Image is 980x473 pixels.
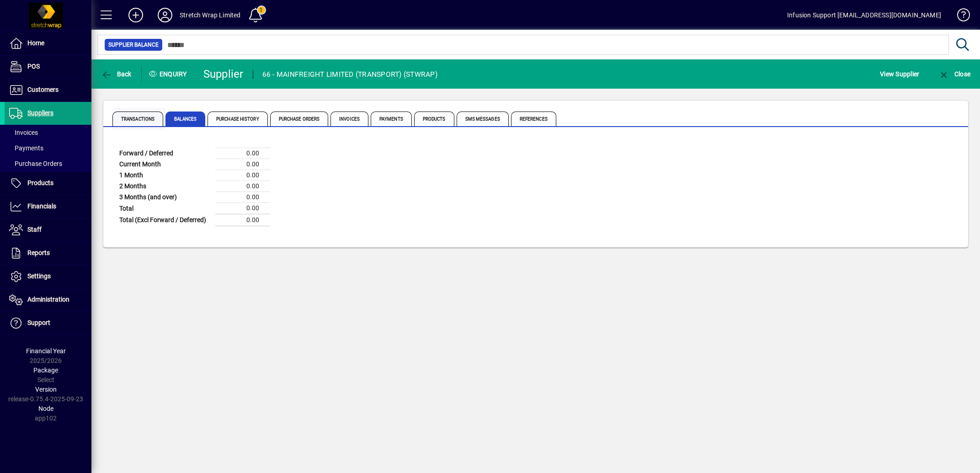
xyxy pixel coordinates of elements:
[180,8,241,22] div: Stretch Wrap Limited
[215,181,270,192] td: 0.00
[5,242,91,265] a: Reports
[27,202,56,210] span: Financials
[115,203,215,214] td: Total
[215,214,270,226] td: 0.00
[33,367,58,374] span: Package
[108,40,159,49] span: Supplier Balance
[115,159,215,170] td: Current Month
[950,2,969,32] a: Knowledge Base
[115,148,215,159] td: Forward / Deferred
[5,312,91,335] a: Support
[115,181,215,192] td: 2 Months
[938,70,970,78] span: Close
[5,218,91,241] a: Staff
[5,125,91,140] a: Invoices
[9,129,38,136] span: Invoices
[215,148,270,159] td: 0.00
[99,66,134,82] button: Back
[215,170,270,181] td: 0.00
[414,112,454,126] span: Products
[5,32,91,55] a: Home
[112,112,163,126] span: Transactions
[936,66,973,82] button: Close
[26,347,66,355] span: Financial Year
[115,192,215,203] td: 3 Months (and over)
[9,144,43,152] span: Payments
[5,195,91,218] a: Financials
[38,405,53,412] span: Node
[5,265,91,288] a: Settings
[27,179,53,186] span: Products
[27,226,42,233] span: Staff
[371,112,412,126] span: Payments
[27,319,50,326] span: Support
[262,67,437,82] div: 66 - MAINFREIGHT LIMITED (TRANSPORT) (STWRAP)
[203,67,244,81] div: Supplier
[215,159,270,170] td: 0.00
[5,156,91,171] a: Purchase Orders
[27,249,50,256] span: Reports
[121,7,150,23] button: Add
[5,140,91,156] a: Payments
[878,66,921,82] button: View Supplier
[929,66,980,82] app-page-header-button: Close enquiry
[5,172,91,195] a: Products
[511,112,556,126] span: References
[91,66,142,82] app-page-header-button: Back
[27,86,59,93] span: Customers
[150,7,180,23] button: Profile
[165,112,205,126] span: Balances
[35,386,57,393] span: Version
[5,288,91,311] a: Administration
[270,112,329,126] span: Purchase Orders
[9,160,62,167] span: Purchase Orders
[457,112,509,126] span: SMS Messages
[101,70,132,78] span: Back
[880,67,919,81] span: View Supplier
[787,8,941,22] div: Infusion Support [EMAIL_ADDRESS][DOMAIN_NAME]
[115,214,215,226] td: Total (Excl Forward / Deferred)
[27,296,69,303] span: Administration
[27,63,40,70] span: POS
[5,55,91,78] a: POS
[115,170,215,181] td: 1 Month
[208,112,268,126] span: Purchase History
[215,203,270,214] td: 0.00
[215,192,270,203] td: 0.00
[27,109,53,117] span: Suppliers
[5,79,91,101] a: Customers
[330,112,368,126] span: Invoices
[27,39,44,47] span: Home
[27,272,51,280] span: Settings
[142,67,197,81] div: Enquiry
